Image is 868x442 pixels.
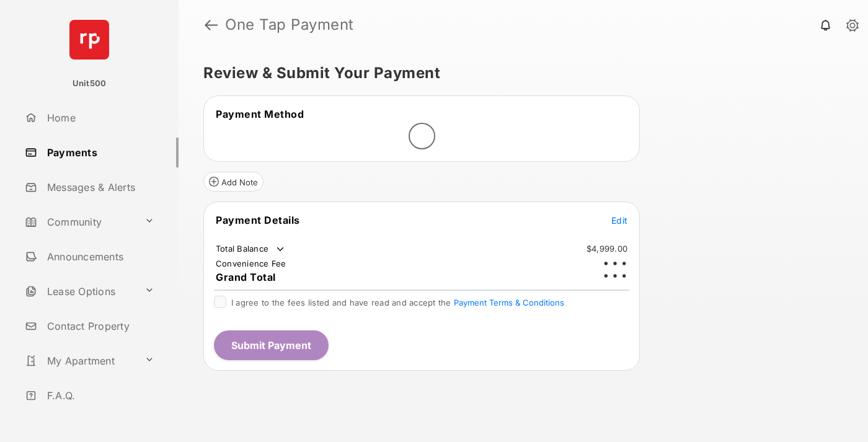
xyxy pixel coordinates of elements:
[231,298,564,307] span: I agree to the fees listed and have read and accept the
[214,330,329,360] button: Submit Payment
[216,271,276,283] span: Grand Total
[20,381,179,410] a: F.A.Q.
[611,215,627,226] span: Edit
[73,77,107,90] p: Unit500
[20,311,179,341] a: Contact Property
[20,138,179,167] a: Payments
[215,258,287,269] td: Convenience Fee
[215,243,286,255] td: Total Balance
[20,103,179,133] a: Home
[586,243,628,254] td: $4,999.00
[20,207,139,237] a: Community
[611,214,627,226] button: Edit
[225,17,354,32] strong: One Tap Payment
[454,298,564,307] button: I agree to the fees listed and have read and accept the
[203,172,263,192] button: Add Note
[216,108,304,120] span: Payment Method
[20,172,179,202] a: Messages & Alerts
[216,214,300,226] span: Payment Details
[20,276,139,306] a: Lease Options
[20,346,139,376] a: My Apartment
[20,242,179,272] a: Announcements
[69,20,109,60] img: svg+xml;base64,PHN2ZyB4bWxucz0iaHR0cDovL3d3dy53My5vcmcvMjAwMC9zdmciIHdpZHRoPSI2NCIgaGVpZ2h0PSI2NC...
[203,66,833,81] h5: Review & Submit Your Payment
